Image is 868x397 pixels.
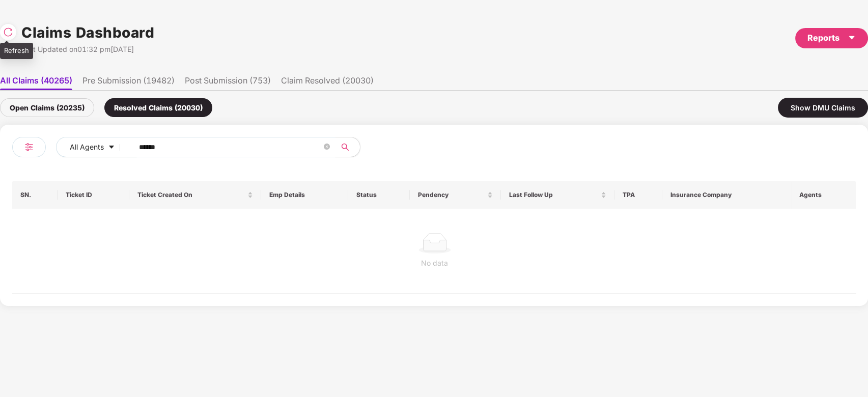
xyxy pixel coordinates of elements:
span: Ticket Created On [137,191,246,199]
th: Status [348,181,410,209]
div: No data [20,258,849,269]
span: All Agents [70,141,104,153]
span: search [335,143,355,151]
div: Reports [807,32,856,44]
span: caret-down [108,144,115,152]
span: Last Follow Up [509,191,599,199]
button: search [335,137,360,157]
li: Post Submission (753) [185,75,271,90]
span: close-circle [324,144,330,150]
span: close-circle [324,143,330,152]
th: Ticket ID [58,181,129,209]
th: Agents [791,181,856,209]
th: Pendency [410,181,501,209]
div: Last Updated on 01:32 pm[DATE] [21,44,154,55]
span: Pendency [418,191,485,199]
th: TPA [614,181,662,209]
th: Emp Details [261,181,348,209]
li: Claim Resolved (20030) [281,75,374,90]
th: SN. [12,181,58,209]
th: Last Follow Up [501,181,614,209]
span: caret-down [848,34,856,42]
div: Resolved Claims (20030) [104,98,212,117]
th: Insurance Company [662,181,792,209]
h1: Claims Dashboard [21,21,154,44]
img: svg+xml;base64,PHN2ZyB4bWxucz0iaHR0cDovL3d3dy53My5vcmcvMjAwMC9zdmciIHdpZHRoPSIyNCIgaGVpZ2h0PSIyNC... [23,141,35,153]
img: svg+xml;base64,PHN2ZyBpZD0iUmVsb2FkLTMyeDMyIiB4bWxucz0iaHR0cDovL3d3dy53My5vcmcvMjAwMC9zdmciIHdpZH... [3,27,13,37]
div: Show DMU Claims [778,98,868,118]
th: Ticket Created On [129,181,262,209]
li: Pre Submission (19482) [82,75,175,90]
button: All Agentscaret-down [56,137,137,157]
